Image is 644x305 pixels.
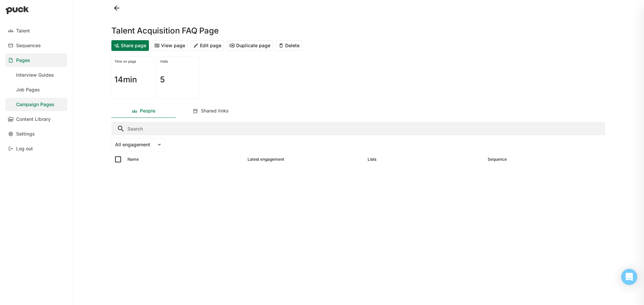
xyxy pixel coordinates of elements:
div: Pages [16,58,30,63]
button: Share page [111,40,149,51]
button: Duplicate page [227,40,273,51]
div: Job Pages [16,87,40,93]
div: Talent [16,28,30,34]
a: Sequences [5,39,67,52]
a: Content Library [5,112,67,126]
div: Settings [16,131,35,137]
div: People [140,108,155,114]
div: Campaign Pages [16,102,54,107]
div: Open Intercom Messenger [621,269,637,285]
div: Lists [368,157,376,162]
button: Delete [276,40,302,51]
div: Log out [16,146,33,152]
input: Search [111,122,605,135]
div: Latest engagement [248,157,284,162]
div: Interview Guides [16,72,54,78]
div: Time on page [114,59,151,63]
div: Shared links [201,108,229,114]
button: Edit page [191,40,224,51]
a: Settings [5,127,67,141]
a: Talent [5,24,67,37]
h1: Talent Acquisition FAQ Page [111,27,219,35]
div: Visits [160,59,197,63]
a: Interview Guides [5,68,67,82]
h1: 14min [114,76,137,84]
a: Job Pages [5,83,67,96]
div: Name [127,157,139,162]
a: Campaign Pages [5,98,67,111]
div: Sequences [16,43,41,49]
button: View page [152,40,188,51]
h1: 5 [160,76,165,84]
div: Content Library [16,117,51,122]
div: Sequence [488,157,507,162]
a: Pages [5,54,67,67]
